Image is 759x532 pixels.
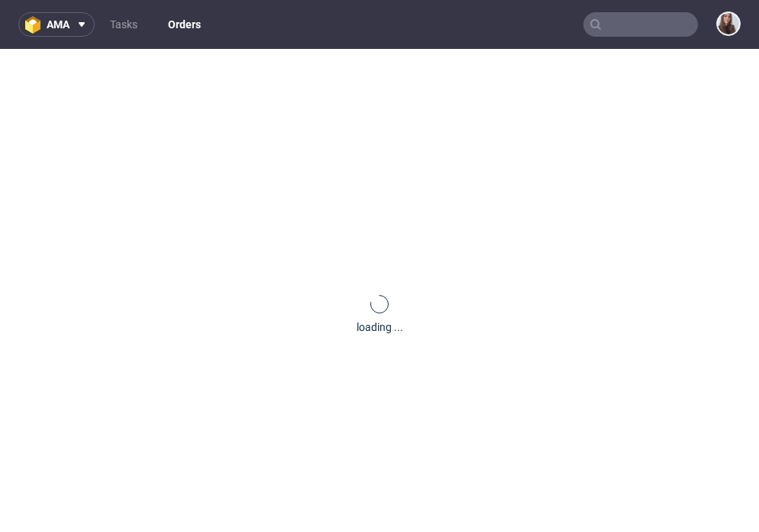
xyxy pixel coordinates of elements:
button: ama [18,12,95,37]
span: ama [47,19,69,30]
a: Orders [159,12,210,37]
img: Sandra Beśka [718,13,739,34]
div: loading ... [357,320,403,335]
img: logo [25,16,47,34]
a: Tasks [101,12,147,37]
